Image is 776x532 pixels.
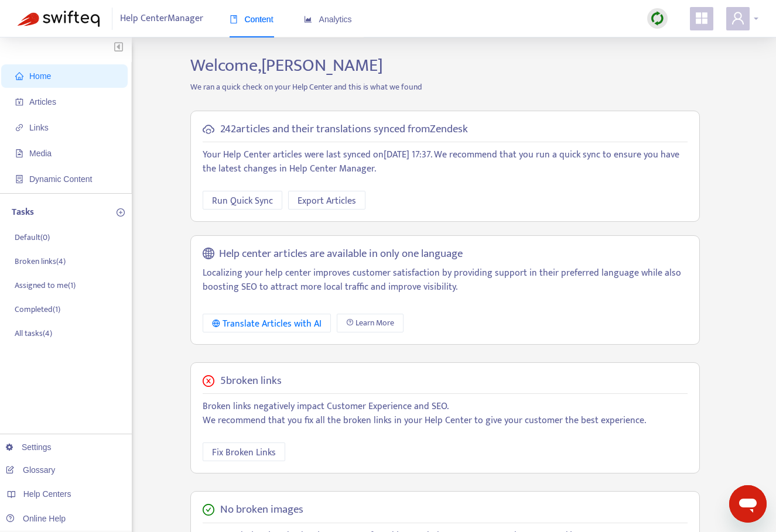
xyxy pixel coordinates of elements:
[230,15,238,23] span: book
[29,97,56,107] span: Articles
[15,149,23,157] span: file-image
[203,400,688,428] p: Broken links negatively impact Customer Experience and SEO. We recommend that you fix all the bro...
[15,255,66,267] p: Broken links ( 4 )
[15,279,76,291] p: Assigned to me ( 1 )
[29,174,92,184] span: Dynamic Content
[6,514,66,523] a: Online Help
[337,314,404,332] a: Learn More
[203,442,285,461] button: Fix Broken Links
[6,442,52,452] a: Settings
[6,465,55,475] a: Glossary
[182,81,709,93] p: We ran a quick check on your Help Center and this is what we found
[15,303,60,315] p: Completed ( 1 )
[23,489,71,499] span: Help Centers
[15,72,23,80] span: home
[15,175,23,183] span: container
[203,504,214,516] span: check-circle
[203,123,214,135] span: cloud-sync
[220,375,282,388] h5: 5 broken links
[203,148,688,176] p: Your Help Center articles were last synced on [DATE] 17:37 . We recommend that you run a quick sy...
[355,317,394,330] span: Learn More
[15,327,52,339] p: All tasks ( 4 )
[212,317,322,331] div: Translate Articles with AI
[29,71,51,81] span: Home
[15,123,23,132] span: link
[15,231,50,243] p: Default ( 0 )
[203,314,331,332] button: Translate Articles with AI
[304,15,352,24] span: Analytics
[29,123,49,132] span: Links
[117,208,125,217] span: plus-circle
[203,375,214,387] span: close-circle
[230,15,274,24] span: Content
[203,248,214,261] span: global
[220,503,303,517] h5: No broken images
[731,11,745,25] span: user
[212,445,276,460] span: Fix Broken Links
[12,205,34,219] p: Tasks
[212,194,273,208] span: Run Quick Sync
[298,194,356,208] span: Export Articles
[219,248,463,261] h5: Help center articles are available in only one language
[695,11,709,25] span: appstore
[203,266,688,294] p: Localizing your help center improves customer satisfaction by providing support in their preferre...
[190,51,383,80] span: Welcome, [PERSON_NAME]
[18,11,100,27] img: Swifteq
[650,11,665,26] img: sync.dc5367851b00ba804db3.png
[729,485,767,523] iframe: Button to launch messaging window
[29,149,52,158] span: Media
[120,8,203,30] span: Help Center Manager
[220,123,468,136] h5: 242 articles and their translations synced from Zendesk
[304,15,312,23] span: area-chart
[203,191,282,210] button: Run Quick Sync
[288,191,365,210] button: Export Articles
[15,98,23,106] span: account-book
